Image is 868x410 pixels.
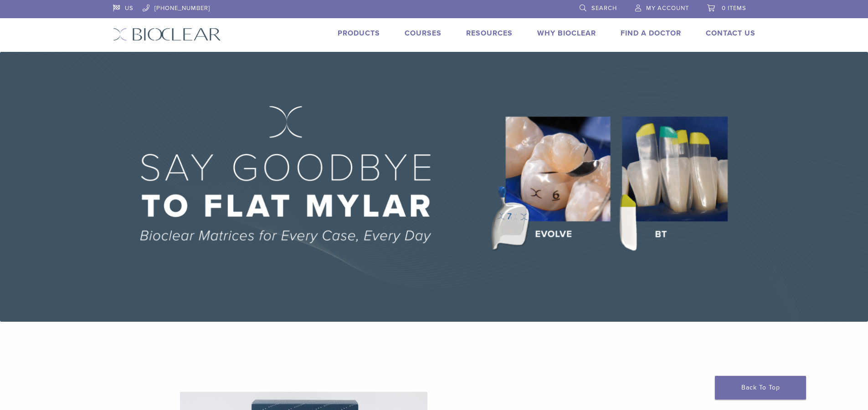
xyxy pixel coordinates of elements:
[706,29,755,38] a: Contact Us
[113,28,221,41] img: Bioclear
[338,29,380,38] a: Products
[466,29,513,38] a: Resources
[715,376,806,400] a: Back To Top
[537,29,596,38] a: Why Bioclear
[722,5,746,12] span: 0 items
[646,5,689,12] span: My Account
[591,5,617,12] span: Search
[621,29,681,38] a: Find A Doctor
[405,29,442,38] a: Courses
